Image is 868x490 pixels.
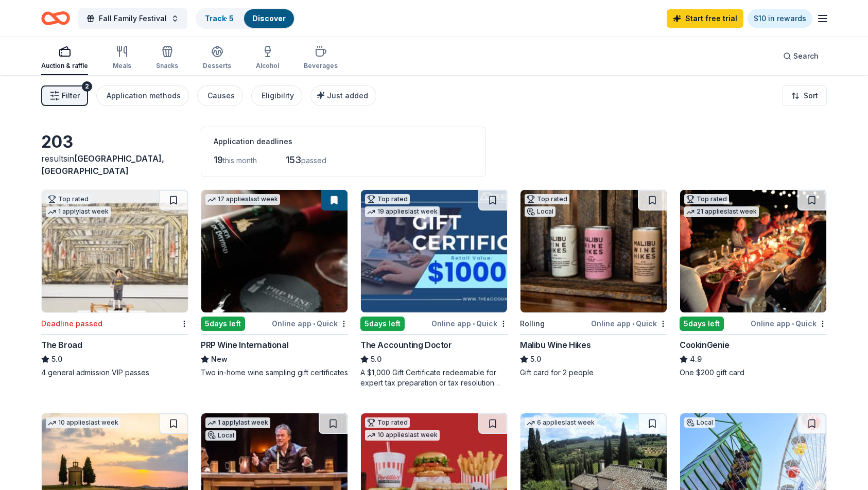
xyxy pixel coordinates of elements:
a: Discover [252,14,286,23]
div: Two in-home wine sampling gift certificates [201,367,348,378]
button: Sort [783,85,827,106]
div: CookinGenie [680,339,730,351]
div: Online app Quick [431,317,508,330]
span: • [632,320,634,328]
div: 5 days left [680,317,724,331]
div: Gift card for 2 people [520,367,667,378]
div: Auction & raffle [41,62,88,70]
div: 21 applies last week [684,206,759,217]
div: Deadline passed [41,318,102,330]
span: passed [301,156,326,165]
div: 2 [82,81,92,92]
div: 1 apply last week [205,417,270,428]
div: Alcohol [256,62,279,70]
div: Local [205,430,236,441]
button: Desserts [203,41,231,75]
div: 5 days left [201,317,245,331]
span: Filter [62,90,80,102]
span: in [41,153,164,176]
div: Rolling [520,318,545,330]
button: Beverages [304,41,338,75]
div: 5 days left [360,317,405,331]
div: Local [684,417,715,428]
img: Image for Malibu Wine Hikes [520,190,667,312]
div: 10 applies last week [46,417,120,428]
img: Image for The Broad [42,190,188,312]
button: Causes [197,85,243,106]
a: Image for The Accounting DoctorTop rated19 applieslast week5days leftOnline app•QuickThe Accounti... [360,189,508,388]
img: Image for CookinGenie [680,190,826,312]
div: Causes [207,90,235,102]
div: Top rated [365,194,410,204]
div: Local [525,206,555,217]
a: Image for The BroadTop rated1 applylast weekDeadline passedThe Broad5.04 general admission VIP pa... [41,189,188,378]
div: 19 applies last week [365,206,440,217]
div: Top rated [525,194,569,204]
div: 17 applies last week [205,194,280,205]
div: Online app Quick [272,317,348,330]
button: Eligibility [251,85,302,106]
span: Search [793,50,819,62]
div: results [41,152,188,177]
button: Auction & raffle [41,41,88,75]
div: 6 applies last week [525,417,597,428]
div: Meals [113,62,131,70]
a: Start free trial [667,9,743,28]
a: Home [41,6,70,30]
button: Snacks [156,41,178,75]
span: 4.9 [690,353,702,365]
div: Application methods [107,90,181,102]
div: 10 applies last week [365,430,440,441]
span: Sort [804,90,818,102]
div: Online app Quick [591,317,667,330]
div: Malibu Wine Hikes [520,339,591,351]
button: Meals [113,41,131,75]
div: Application deadlines [214,135,473,148]
img: Image for PRP Wine International [201,190,348,312]
div: The Broad [41,339,82,351]
a: Image for CookinGenieTop rated21 applieslast week5days leftOnline app•QuickCookinGenie4.9One $200... [680,189,827,378]
span: Just added [327,91,368,100]
div: 1 apply last week [46,206,111,217]
span: 5.0 [371,353,381,365]
a: $10 in rewards [748,9,812,28]
div: Top rated [365,417,410,428]
div: A $1,000 Gift Certificate redeemable for expert tax preparation or tax resolution services—recipi... [360,367,508,388]
div: The Accounting Doctor [360,339,452,351]
span: • [473,320,475,328]
a: Image for Malibu Wine HikesTop ratedLocalRollingOnline app•QuickMalibu Wine Hikes5.0Gift card for... [520,189,667,378]
span: 5.0 [51,353,62,365]
div: Desserts [203,62,231,70]
a: Track· 5 [205,14,234,23]
button: Alcohol [256,41,279,75]
button: Filter2 [41,85,88,106]
div: PRP Wine International [201,339,288,351]
a: Image for PRP Wine International17 applieslast week5days leftOnline app•QuickPRP Wine Internation... [201,189,348,378]
span: 5.0 [530,353,541,365]
span: 153 [286,154,301,165]
button: Track· 5Discover [196,8,295,29]
span: this month [223,156,257,165]
img: Image for The Accounting Doctor [361,190,507,312]
span: New [211,353,228,365]
div: Snacks [156,62,178,70]
div: One $200 gift card [680,367,827,378]
span: • [313,320,315,328]
button: Search [775,46,827,66]
button: Just added [310,85,376,106]
button: Fall Family Festival [78,8,187,29]
span: 19 [214,154,223,165]
span: Fall Family Festival [99,12,167,25]
span: [GEOGRAPHIC_DATA], [GEOGRAPHIC_DATA] [41,153,164,176]
div: 203 [41,132,188,152]
span: • [792,320,794,328]
div: Top rated [46,194,91,204]
button: Application methods [96,85,189,106]
div: Eligibility [262,90,294,102]
div: 4 general admission VIP passes [41,367,188,378]
div: Online app Quick [751,317,827,330]
div: Top rated [684,194,729,204]
div: Beverages [304,62,338,70]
